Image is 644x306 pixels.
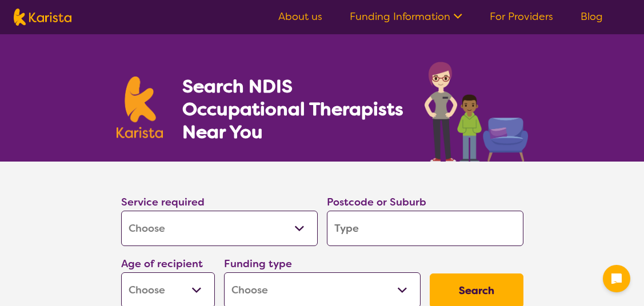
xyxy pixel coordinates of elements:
[14,9,71,26] img: Karista logo
[490,10,553,23] a: For Providers
[182,75,405,143] h1: Search NDIS Occupational Therapists Near You
[121,257,203,271] label: Age of recipient
[117,76,163,138] img: Karista logo
[121,195,205,209] label: Service required
[327,195,426,209] label: Postcode or Suburb
[350,10,462,23] a: Funding Information
[224,257,292,271] label: Funding type
[278,10,322,23] a: About us
[581,10,603,23] a: Blog
[327,211,523,246] input: Type
[425,62,528,162] img: occupational-therapy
